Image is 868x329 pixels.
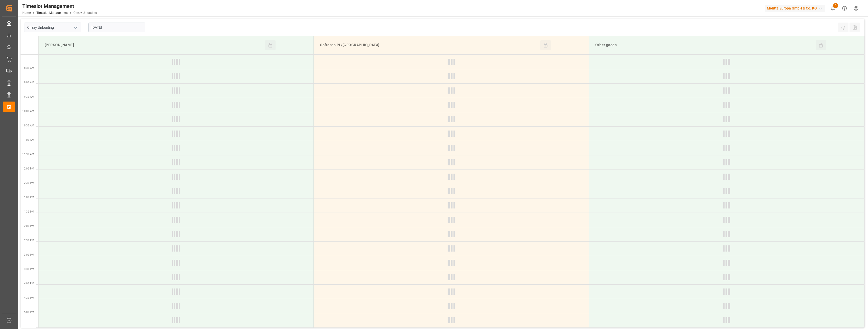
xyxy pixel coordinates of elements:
[24,253,34,256] span: 3:00 PM
[72,24,79,32] button: open menu
[24,296,34,299] span: 4:30 PM
[827,3,839,14] button: show 6 new notifications
[24,210,34,213] span: 1:30 PM
[24,23,81,32] input: Type to search/select
[24,282,34,285] span: 4:00 PM
[43,40,265,50] div: [PERSON_NAME]
[22,124,34,127] span: 10:30 AM
[24,95,34,98] span: 9:30 AM
[24,225,34,227] span: 2:00 PM
[24,81,34,84] span: 9:00 AM
[24,67,34,69] span: 8:30 AM
[22,182,34,184] span: 12:30 PM
[765,3,827,13] button: Melitta Europa GmbH & Co. KG
[24,239,34,242] span: 2:30 PM
[24,196,34,199] span: 1:00 PM
[24,311,34,314] span: 5:00 PM
[22,153,34,156] span: 11:30 AM
[24,268,34,271] span: 3:30 PM
[318,40,540,50] div: Cofresco PL/[GEOGRAPHIC_DATA]
[22,167,34,170] span: 12:00 PM
[36,11,68,15] a: Timeslot Management
[839,3,850,14] button: Help Center
[593,40,816,50] div: Other goods
[22,138,34,141] span: 11:00 AM
[22,110,34,113] span: 10:00 AM
[22,2,97,10] div: Timeslot Management
[765,5,825,12] div: Melitta Europa GmbH & Co. KG
[833,3,838,8] span: 6
[22,11,31,15] a: Home
[88,23,145,32] input: DD-MM-YYYY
